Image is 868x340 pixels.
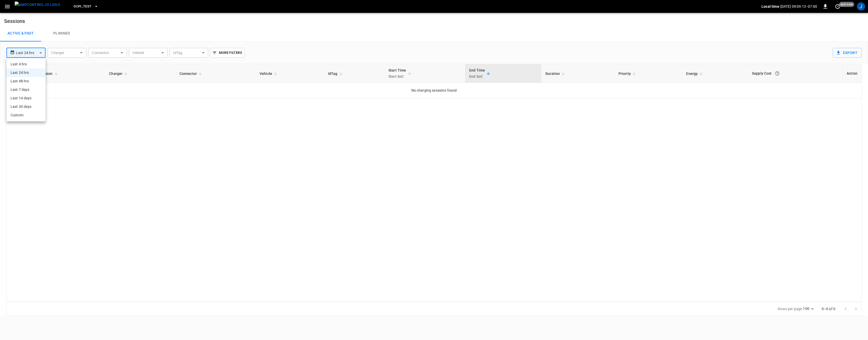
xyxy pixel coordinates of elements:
li: Last 14 days [6,94,46,102]
li: Last 48 hrs [6,77,46,85]
li: Custom [6,111,46,119]
li: Last 30 days [6,102,46,111]
li: Last 4 hrs [6,60,46,68]
li: Last 24 hrs [6,68,46,77]
li: Last 7 days [6,85,46,94]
